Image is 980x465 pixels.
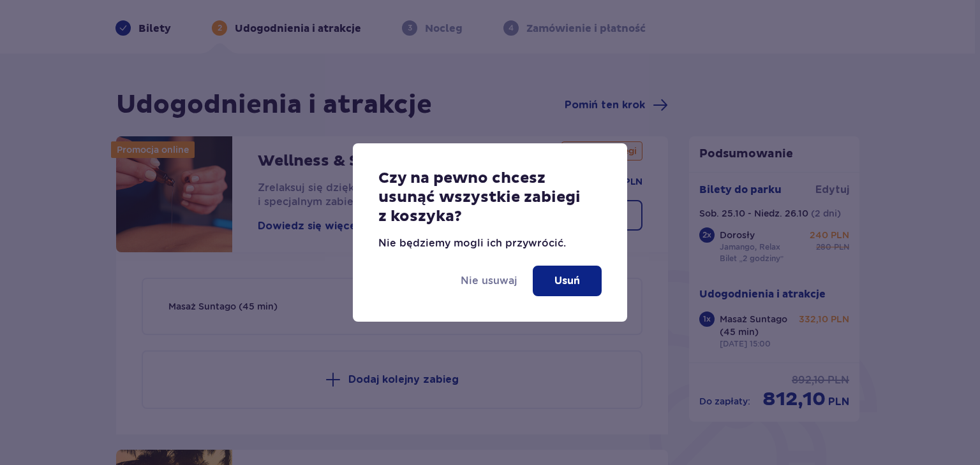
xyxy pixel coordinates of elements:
[461,274,517,288] a: Nie usuwaj
[533,266,602,296] button: Usuń
[554,274,580,288] p: Usuń
[378,169,602,226] p: Czy na pewno chcesz usunąć wszystkie zabiegi z koszyka?
[378,236,566,250] p: Nie będziemy mogli ich przywrócić.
